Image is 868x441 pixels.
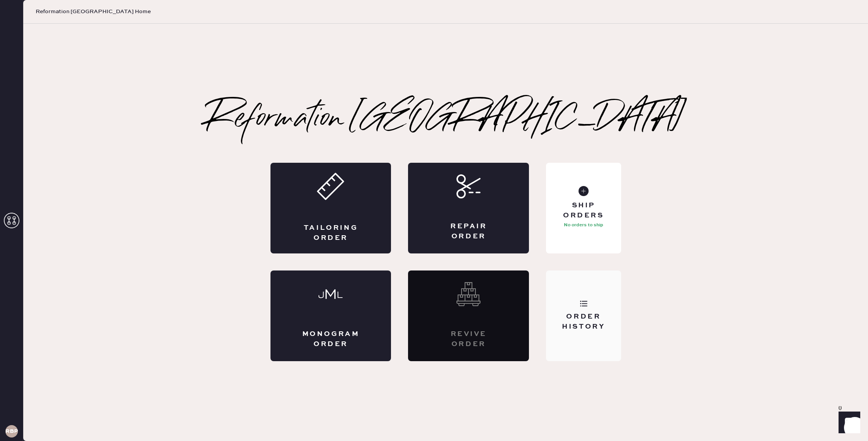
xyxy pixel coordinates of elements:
div: Revive order [439,329,498,349]
p: No orders to ship [564,220,603,230]
div: Tailoring Order [301,223,360,243]
span: Reformation [GEOGRAPHIC_DATA] Home [36,8,151,16]
div: Ship Orders [552,201,615,220]
iframe: Front Chat [831,406,865,439]
h3: RBPA [5,429,18,434]
div: Monogram Order [301,329,360,349]
h2: Reformation [GEOGRAPHIC_DATA] [206,104,685,135]
div: Repair Order [439,222,498,241]
div: Order History [552,312,615,331]
div: Interested? Contact us at care@hemster.co [408,270,529,361]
